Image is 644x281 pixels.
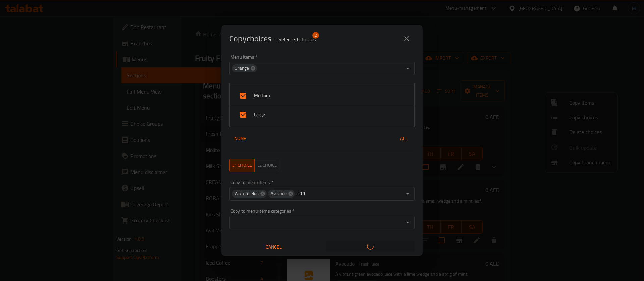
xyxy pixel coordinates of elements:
[254,159,279,172] button: L2 choice
[257,161,277,169] span: L2 choice
[403,218,412,227] button: Open
[232,65,252,71] span: Orange
[232,190,261,197] span: Watermelon
[232,64,257,72] div: Orange
[393,132,415,145] button: All
[403,189,412,199] button: Open
[232,161,252,169] span: L1 choice
[254,91,409,100] span: Medium
[268,190,289,197] span: Avocado
[232,134,248,143] span: None
[232,190,267,198] div: Watermelon
[312,32,319,39] span: 2
[229,31,316,46] span: Copy choices -
[403,64,412,73] button: Open
[268,190,295,198] div: Avocado
[229,241,318,254] button: Cancel
[278,35,316,43] p: Selected choices
[297,190,306,197] span: +11
[229,159,255,172] button: L1 choice
[232,243,315,251] span: Cancel
[398,31,415,47] button: close
[396,134,412,143] span: All
[229,159,279,172] div: choice level
[229,132,251,145] button: None
[254,110,409,119] span: Large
